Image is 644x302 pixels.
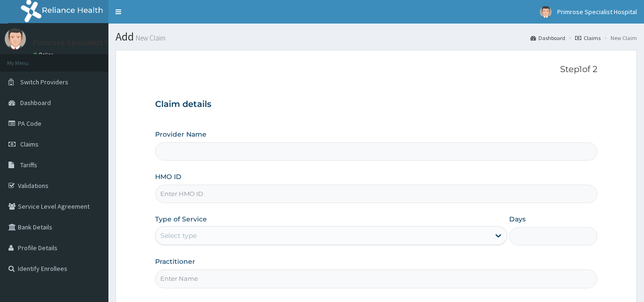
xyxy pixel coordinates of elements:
[155,214,207,224] label: Type of Service
[5,28,26,49] img: User Image
[155,269,597,288] input: Enter Name
[155,172,182,181] label: HMO ID
[33,38,136,47] p: Primrose Specialist Hospital
[116,31,637,43] h1: Add
[509,214,526,224] label: Days
[602,34,637,42] li: New Claim
[530,34,565,42] a: Dashboard
[160,231,197,240] div: Select type
[20,161,37,169] span: Tariffs
[155,257,195,266] label: Practitioner
[20,78,68,86] span: Switch Providers
[557,8,637,16] span: Primrose Specialist Hospital
[134,34,165,41] small: New Claim
[20,98,51,107] span: Dashboard
[155,65,597,75] p: Step 1 of 2
[575,34,601,42] a: Claims
[540,6,552,18] img: User Image
[155,99,597,110] h3: Claim details
[20,140,39,148] span: Claims
[33,51,56,58] a: Online
[155,185,597,203] input: Enter HMO ID
[155,130,206,139] label: Provider Name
